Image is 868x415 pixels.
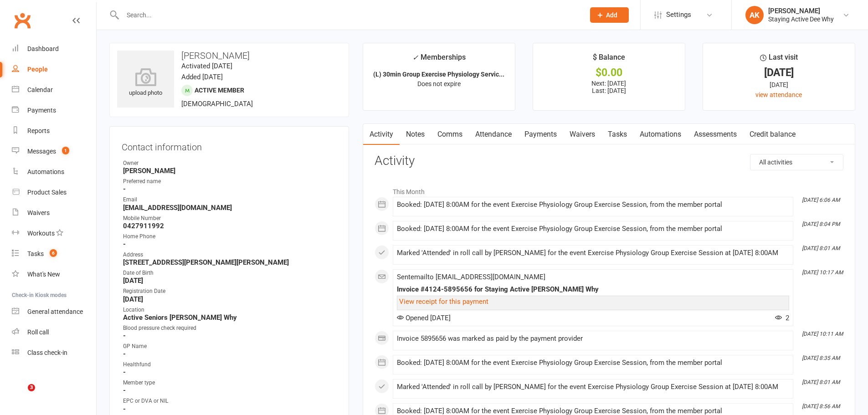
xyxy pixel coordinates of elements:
[12,59,96,80] a: People
[117,68,174,98] div: upload photo
[12,203,96,223] a: Waivers
[412,51,466,68] div: Memberships
[123,232,337,241] div: Home Phone
[606,11,617,19] span: Add
[397,273,545,281] span: Sent email to [EMAIL_ADDRESS][DOMAIN_NAME]
[400,124,431,145] a: Notes
[123,360,337,369] div: Healthfund
[412,53,418,62] i: ✓
[375,182,843,197] li: This Month
[12,244,96,264] a: Tasks 6
[541,68,677,77] div: $0.00
[397,201,789,209] div: Booked: [DATE] 8:00AM for the event Exercise Physiology Group Exercise Session, from the member p...
[123,295,337,303] strong: [DATE]
[633,124,688,145] a: Automations
[123,324,337,333] div: Blood pressure check required
[123,185,337,193] strong: -
[802,355,840,361] i: [DATE] 8:35 AM
[666,5,691,25] span: Settings
[27,168,64,175] div: Automations
[11,9,34,32] a: Clubworx
[397,249,789,257] div: Marked 'Attended' in roll call by [PERSON_NAME] for the event Exercise Physiology Group Exercise ...
[802,269,843,276] i: [DATE] 10:17 AM
[120,9,578,21] input: Search...
[601,124,633,145] a: Tasks
[12,80,96,100] a: Calendar
[373,71,504,78] strong: (L) 30min Group Exercise Physiology Servic...
[123,379,337,387] div: Member type
[711,68,847,77] div: [DATE]
[12,162,96,182] a: Automations
[123,306,337,314] div: Location
[181,62,232,70] time: Activated [DATE]
[775,314,789,322] span: 2
[27,308,83,315] div: General attendance
[755,91,802,98] a: view attendance
[27,148,56,155] div: Messages
[375,154,843,168] h3: Activity
[27,250,44,257] div: Tasks
[518,124,563,145] a: Payments
[688,124,743,145] a: Assessments
[123,214,337,223] div: Mobile Number
[123,350,337,358] strong: -
[123,195,337,204] div: Email
[12,141,96,162] a: Messages 1
[590,7,629,23] button: Add
[397,225,789,233] div: Booked: [DATE] 8:00AM for the event Exercise Physiology Group Exercise Session, from the member p...
[123,177,337,186] div: Preferred name
[123,240,337,248] strong: -
[593,51,625,68] div: $ Balance
[123,222,337,230] strong: 0427911992
[363,124,400,145] a: Activity
[743,124,802,145] a: Credit balance
[745,6,764,24] div: AK
[802,379,840,385] i: [DATE] 8:01 AM
[12,264,96,285] a: What's New
[760,51,798,68] div: Last visit
[123,277,337,285] strong: [DATE]
[27,349,67,356] div: Class check-in
[12,302,96,322] a: General attendance kiosk mode
[50,249,57,257] span: 6
[417,80,461,87] span: Does not expire
[12,223,96,244] a: Workouts
[12,100,96,121] a: Payments
[27,189,67,196] div: Product Sales
[123,159,337,168] div: Owner
[27,45,59,52] div: Dashboard
[431,124,469,145] a: Comms
[123,368,337,376] strong: -
[12,39,96,59] a: Dashboard
[397,314,451,322] span: Opened [DATE]
[397,407,789,415] div: Booked: [DATE] 8:00AM for the event Exercise Physiology Group Exercise Session, from the member p...
[123,313,337,322] strong: Active Seniors [PERSON_NAME] Why
[27,66,48,73] div: People
[397,383,789,391] div: Marked 'Attended' in roll call by [PERSON_NAME] for the event Exercise Physiology Group Exercise ...
[469,124,518,145] a: Attendance
[123,332,337,340] strong: -
[12,121,96,141] a: Reports
[768,15,834,23] div: Staying Active Dee Why
[123,397,337,405] div: EPC or DVA or NIL
[27,86,53,93] div: Calendar
[541,80,677,94] p: Next: [DATE] Last: [DATE]
[12,322,96,343] a: Roll call
[123,204,337,212] strong: [EMAIL_ADDRESS][DOMAIN_NAME]
[123,251,337,259] div: Address
[768,7,834,15] div: [PERSON_NAME]
[397,359,789,367] div: Booked: [DATE] 8:00AM for the event Exercise Physiology Group Exercise Session, from the member p...
[802,331,843,337] i: [DATE] 10:11 AM
[27,328,49,336] div: Roll call
[117,51,341,61] h3: [PERSON_NAME]
[123,269,337,277] div: Date of Birth
[397,286,789,293] div: Invoice #4124-5895656 for Staying Active [PERSON_NAME] Why
[12,182,96,203] a: Product Sales
[28,384,35,391] span: 3
[397,335,789,343] div: Invoice 5895656 was marked as paid by the payment provider
[9,384,31,406] iframe: Intercom live chat
[27,230,55,237] div: Workouts
[123,386,337,395] strong: -
[123,342,337,351] div: GP Name
[711,80,847,90] div: [DATE]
